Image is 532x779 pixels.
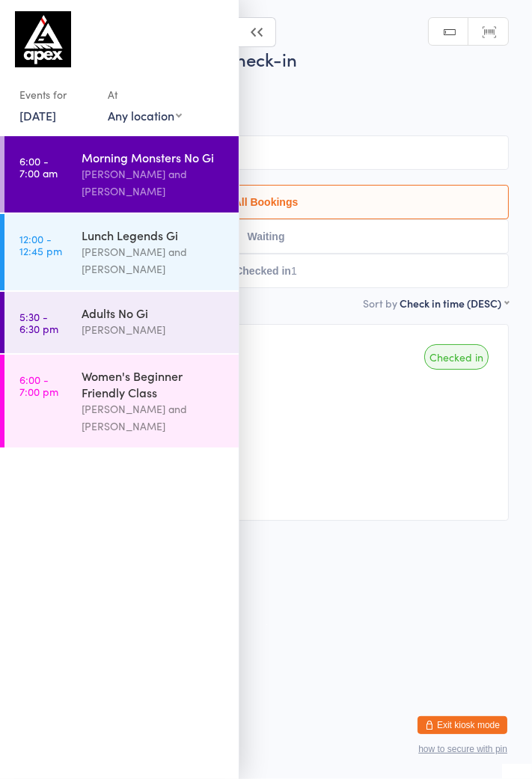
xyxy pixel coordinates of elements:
div: [PERSON_NAME] [82,321,226,338]
div: [PERSON_NAME] and [PERSON_NAME] [82,165,226,200]
a: 6:00 -7:00 amMorning Monsters No Gi[PERSON_NAME] and [PERSON_NAME] [4,136,239,213]
button: how to secure with pin [418,744,507,754]
div: Morning Monsters No Gi [82,149,226,165]
time: 5:30 - 6:30 pm [19,311,58,334]
div: Lunch Legends Gi [82,227,226,243]
div: Classes Remaining: Unlimited [43,451,493,464]
button: Exit kiosk mode [418,716,507,734]
div: [PERSON_NAME] and [PERSON_NAME] [82,400,226,435]
div: At [108,82,182,107]
input: Search [23,135,509,170]
div: Adults No Gi [82,305,226,321]
span: [DATE] 6:00am [23,79,486,94]
h2: Morning Monsters No … Check-in [23,46,509,71]
div: l•••••7@[DOMAIN_NAME] [43,431,493,444]
a: 5:30 -6:30 pmAdults No Gi[PERSON_NAME] [4,292,239,353]
div: Any location [108,107,182,123]
button: Checked in1 [23,254,509,288]
span: Women's Room [23,109,509,123]
a: 6:00 -7:00 pmWomen's Beginner Friendly Class[PERSON_NAME] and [PERSON_NAME] [4,355,239,447]
button: Waiting [23,219,509,254]
time: 6:00 - 7:00 pm [19,373,58,397]
div: 1 [291,265,297,277]
div: [PERSON_NAME] and [PERSON_NAME] [82,243,226,278]
div: Check in time (DESC) [400,296,509,311]
time: 12:00 - 12:45 pm [19,233,62,257]
div: Checked in [424,344,489,370]
button: All Bookings [23,185,509,219]
div: Events for [19,82,93,107]
div: Women's Beginner Friendly Class [82,367,226,400]
time: 6:00 - 7:00 am [19,155,58,179]
img: Apex BJJ [15,11,71,67]
span: [PERSON_NAME] and [PERSON_NAME] [23,94,486,109]
a: [DATE] [19,107,56,123]
a: 12:00 -12:45 pmLunch Legends Gi[PERSON_NAME] and [PERSON_NAME] [4,214,239,290]
label: Sort by [363,296,397,311]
